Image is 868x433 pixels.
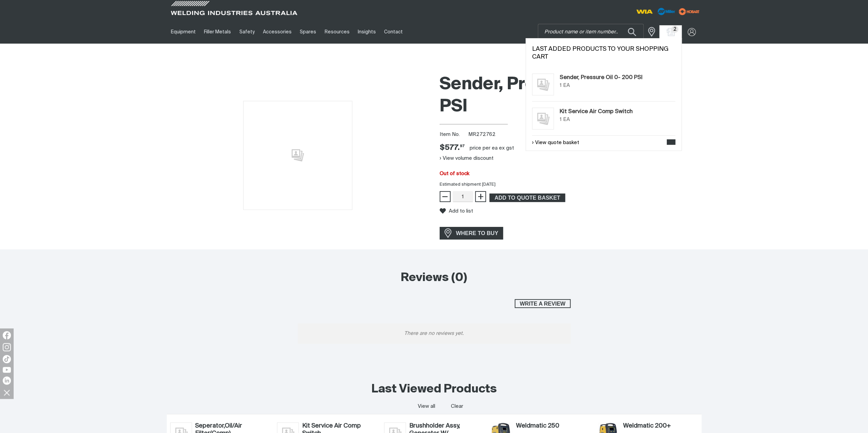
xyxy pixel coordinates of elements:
h1: Sender, Pressure Oil 0- 200 PSI [440,74,702,118]
a: Contact [380,20,407,44]
img: hide socials [1,387,13,398]
a: Insights [354,20,380,44]
a: Resources [320,20,353,44]
span: Add to list [449,208,473,214]
a: Filler Metals [200,20,235,44]
a: View all last viewed products [417,403,435,410]
a: Safety [235,20,259,44]
span: 2 [671,26,678,33]
img: No image for this product [532,74,554,95]
a: WHERE TO BUY [440,227,503,239]
sup: 97 [460,144,465,148]
a: Sender, Pressure Oil 0- 200 PSI [560,74,643,82]
img: Facebook [3,331,11,339]
span: MR272762 [468,132,496,137]
img: YouTube [3,367,11,373]
a: Weldmatic 250 [516,422,591,430]
span: Item No. [440,131,467,139]
button: Add to list [440,208,473,214]
img: No image for this product [532,108,554,129]
h2: Last Viewed Products [371,382,497,397]
div: Price [440,143,465,153]
span: 1 [560,117,562,122]
span: Write a review [515,299,570,308]
div: EA [563,116,570,124]
a: View quote basket [532,139,579,147]
div: EA [563,82,570,90]
a: Kit Service Air Comp Switch [560,108,633,116]
p: There are no reviews yet. [298,323,571,344]
img: TikTok [3,355,11,363]
span: $577. [440,143,465,153]
span: ADD TO QUOTE BASKET [490,194,564,202]
span: Out of stock [440,171,469,176]
img: Instagram [3,343,11,351]
a: Weldmatic 200+ [623,422,698,430]
a: Equipment [167,20,200,44]
a: Accessories [259,20,296,44]
div: ex gst [499,145,514,152]
button: Clear all last viewed products [450,402,465,411]
div: price per EA [470,145,498,152]
span: − [442,191,448,202]
h2: Reviews (0) [298,270,571,285]
span: + [477,191,484,202]
img: miller [677,6,702,17]
span: WHERE TO BUY [452,228,503,239]
a: Shopping cart (2 product(s)) [665,28,676,36]
a: Spares [296,20,320,44]
input: Product name or item number... [538,24,643,40]
img: No image for this product [243,101,352,210]
button: Add Sender, Pressure Oil 0- 200 PSI to the shopping cart [489,194,565,202]
span: 1 [560,83,562,88]
img: LinkedIn [3,376,11,385]
button: Search products [620,24,644,40]
button: View volume discount [440,153,494,164]
div: Estimated shipment [DATE] [434,181,707,188]
h2: Last added products to your shopping cart [532,45,675,61]
button: Write a review [515,299,571,308]
nav: Main [167,20,568,44]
